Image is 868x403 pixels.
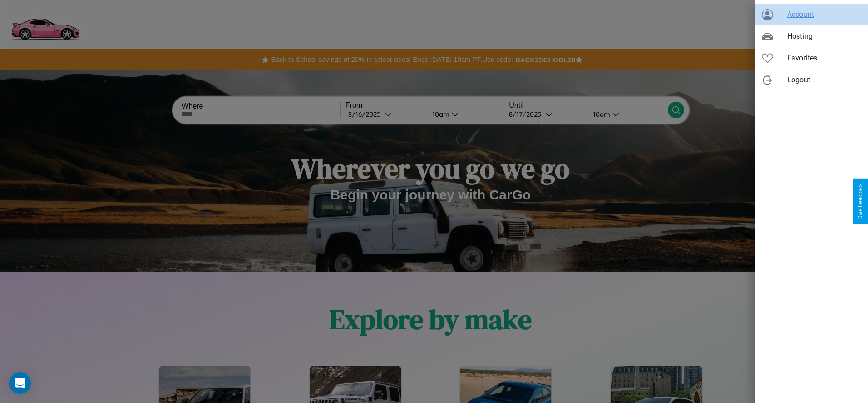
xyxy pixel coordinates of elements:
span: Hosting [787,31,861,42]
div: Logout [755,69,868,91]
div: Account [755,4,868,25]
div: Hosting [755,25,868,47]
div: Favorites [755,47,868,69]
div: Open Intercom Messenger [9,372,31,394]
div: Give Feedback [857,183,863,220]
span: Logout [787,75,861,85]
span: Account [787,9,861,20]
span: Favorites [787,53,861,64]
